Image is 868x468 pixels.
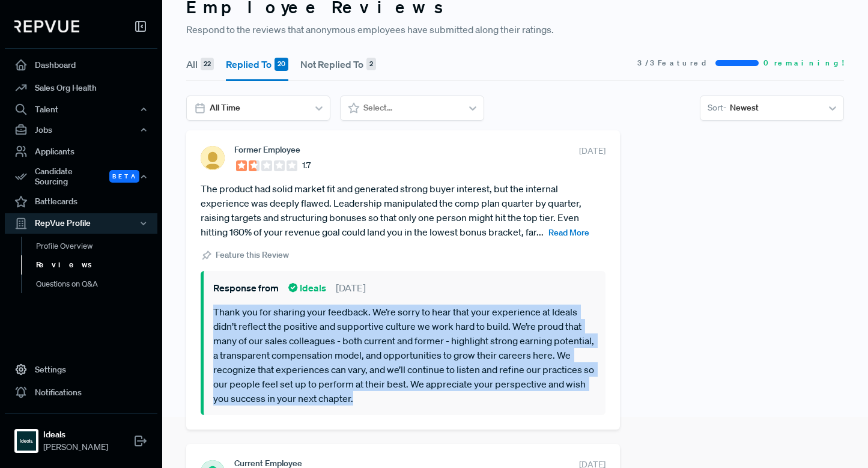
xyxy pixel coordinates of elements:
button: Candidate Sourcing Beta [5,163,157,190]
img: Ideals [17,431,36,451]
div: 22 [201,58,214,71]
button: Replied To 20 [226,47,288,81]
button: Talent [5,99,157,120]
a: IdealsIdeals[PERSON_NAME] [5,413,157,458]
button: RepVue Profile [5,213,157,234]
span: Current Employee [234,458,302,468]
span: 3 / 3 Featured [637,58,711,68]
a: Questions on Q&A [21,275,174,294]
a: Applicants [5,140,157,163]
div: Candidate Sourcing [5,163,157,190]
article: The product had solid market fit and generated strong buyer interest, but the internal experience... [201,181,605,239]
button: Not Replied To 2 [300,47,376,81]
span: Former Employee [234,145,300,154]
a: Sales Org Health [5,76,157,99]
a: Reviews [21,255,174,275]
span: Feature this Review [216,249,289,261]
span: Beta [109,170,139,183]
span: [DATE] [579,145,605,157]
strong: Ideals [43,428,108,441]
a: Profile Overview [21,237,174,256]
a: Battlecards [5,190,157,213]
p: Respond to the reviews that anonymous employees have submitted along their ratings. [186,22,844,37]
span: 0 remaining! [763,58,844,68]
a: Notifications [5,381,157,404]
button: Jobs [5,120,157,140]
span: Sort - [708,102,726,114]
span: [DATE] [336,281,366,295]
p: Thank you for sharing your feedback. We’re sorry to hear that your experience at Ideals didn’t re... [213,305,596,406]
span: Response from [213,281,279,295]
a: Dashboard [5,53,157,76]
span: Read More [548,227,589,238]
div: 2 [366,58,376,71]
a: Settings [5,358,157,381]
div: 20 [275,58,288,71]
button: All 22 [186,47,214,81]
span: Ideals [288,281,326,295]
span: [PERSON_NAME] [43,441,108,454]
span: 1.7 [302,159,311,172]
img: RepVue [14,20,79,32]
